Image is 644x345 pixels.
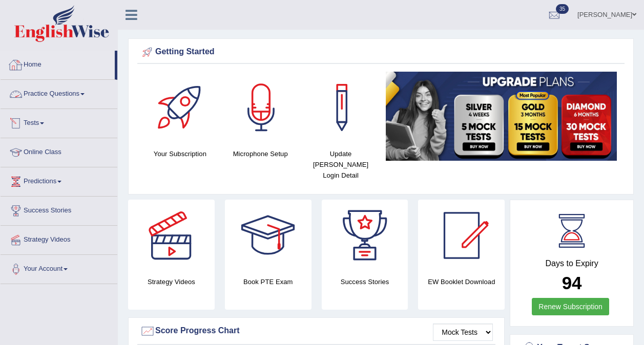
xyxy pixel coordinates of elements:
[1,138,117,164] a: Online Class
[562,273,582,293] b: 94
[322,276,408,287] h4: Success Stories
[1,226,117,251] a: Strategy Videos
[140,324,493,339] div: Score Progress Chart
[225,148,296,159] h4: Microphone Setup
[1,51,115,76] a: Home
[1,197,117,222] a: Success Stories
[418,276,505,287] h4: EW Booklet Download
[522,259,622,268] h4: Days to Expiry
[556,4,569,14] span: 35
[1,255,117,281] a: Your Account
[306,148,376,181] h4: Update [PERSON_NAME] Login Detail
[386,72,617,161] img: small5.jpg
[225,276,311,287] h4: Book PTE Exam
[1,80,117,105] a: Practice Questions
[140,45,622,60] div: Getting Started
[1,167,117,193] a: Predictions
[532,298,609,315] a: Renew Subscription
[145,148,215,159] h4: Your Subscription
[128,276,215,287] h4: Strategy Videos
[1,109,117,135] a: Tests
